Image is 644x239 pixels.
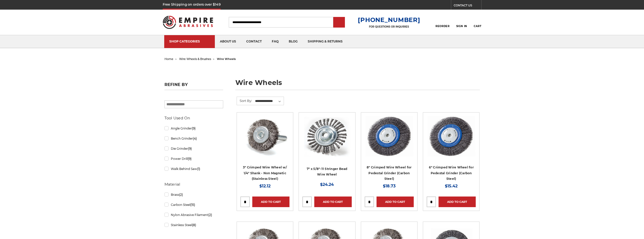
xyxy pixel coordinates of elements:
[240,116,289,157] img: Crimped Wire Wheel with Shank Non Magnetic
[237,97,252,104] label: Sort By:
[192,223,196,227] span: (8)
[192,126,196,130] span: (9)
[164,181,223,187] h5: Material
[445,184,458,188] span: $15.42
[320,182,334,187] span: $24.24
[215,35,241,48] a: about us
[259,184,271,188] span: $12.12
[235,79,480,90] h1: wire wheels
[377,197,414,207] a: Add to Cart
[303,35,348,48] a: shipping & returns
[179,57,211,61] a: wire wheels & brushes
[254,97,284,105] select: Sort By:
[358,16,420,24] a: [PHONE_NUMBER]
[208,213,212,217] span: (2)
[456,25,467,28] span: Sign In
[164,221,223,229] a: Stainless Steel(8)
[217,57,236,61] span: wire wheels
[164,35,215,48] a: SHOP CATEGORIES
[267,35,284,48] a: faq
[164,190,223,199] a: Brass(2)
[190,203,195,207] span: (15)
[197,167,200,171] span: (1)
[383,184,396,188] span: $18.73
[252,197,289,207] a: Add to Cart
[164,164,223,173] a: Walk Behind Saw(1)
[188,147,192,150] span: (9)
[302,116,351,157] img: 7" x 5/8"-11 Stringer Bead Wire Wheel
[164,154,223,163] a: Power Drill(9)
[435,25,449,28] span: Reorder
[164,210,223,219] a: Nylon Abrasive Filament(2)
[164,144,223,153] a: Die Grinder(9)
[164,134,223,143] a: Bench Grinder(4)
[358,25,420,28] p: FOR QUESTIONS OR INQUIRIES
[365,116,414,157] img: 8" Crimped Wire Wheel for Pedestal Grinder
[439,197,476,207] a: Add to Cart
[314,197,351,207] a: Add to Cart
[435,17,449,28] a: Reorder
[365,116,414,181] a: 8" Crimped Wire Wheel for Pedestal Grinder
[164,57,173,61] a: home
[240,116,289,181] a: Crimped Wire Wheel with Shank Non Magnetic
[302,116,351,181] a: 7" x 5/8"-11 Stringer Bead Wire Wheel
[164,82,223,90] h5: Refine by
[188,157,192,161] span: (9)
[163,12,213,32] img: Empire Abrasives
[427,116,476,181] a: 6" Crimped Wire Wheel for Pedestal Grinder
[193,137,197,140] span: (4)
[164,200,223,209] a: Carbon Steel(15)
[179,193,183,197] span: (2)
[241,35,267,48] a: contact
[164,124,223,133] a: Angle Grinder(9)
[474,17,481,28] a: Cart
[164,115,223,121] h5: Tool Used On
[169,39,210,43] div: SHOP CATEGORIES
[284,35,303,48] a: blog
[454,3,481,10] a: CONTACT US
[334,17,344,28] input: Submit
[474,25,481,28] span: Cart
[427,116,476,157] img: 6" Crimped Wire Wheel for Pedestal Grinder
